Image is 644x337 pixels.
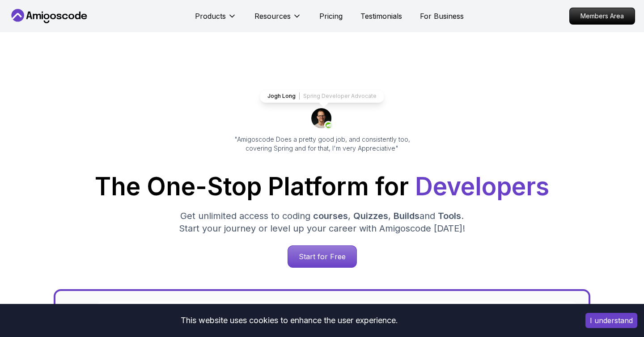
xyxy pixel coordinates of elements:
button: Resources [254,11,301,29]
p: Start for Free [288,246,356,267]
p: Spring Developer Advocate [303,93,377,100]
span: courses [313,211,348,221]
a: Members Area [569,8,635,25]
div: This website uses cookies to enhance the user experience. [7,311,572,330]
p: Jogh Long [267,93,296,100]
a: Testimonials [360,11,402,21]
span: Quizzes [353,211,388,221]
span: Builds [394,211,419,221]
p: Resources [254,11,291,21]
a: Start for Free [288,245,357,268]
a: Pricing [319,11,343,21]
button: Accept cookies [585,313,637,328]
a: For Business [420,11,464,21]
h1: The One-Stop Platform for [16,174,628,199]
img: josh long [311,108,333,130]
p: Get unlimited access to coding , , and . Start your journey or level up your career with Amigosco... [172,210,472,235]
button: Products [195,11,237,29]
a: [URL][DOMAIN_NAME] [304,303,370,312]
span: Tools [438,211,461,221]
p: "Amigoscode Does a pretty good job, and consistently too, covering Spring and for that, I'm very ... [222,135,422,153]
span: Developers [415,172,549,201]
p: Members Area [570,8,635,24]
p: Products [195,11,226,21]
